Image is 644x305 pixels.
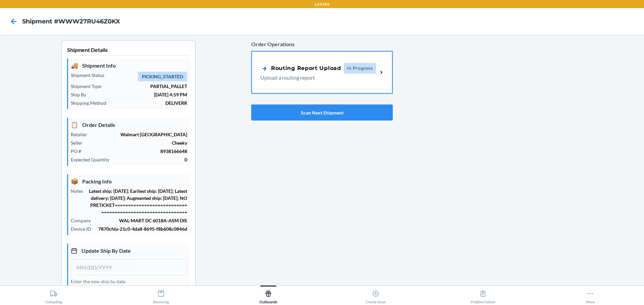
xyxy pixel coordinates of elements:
[71,278,187,285] p: Enter the new ship by date
[97,225,187,232] p: 7870cfda-21c0-4da8-8695-f8b608c0846d
[45,287,62,304] div: Unloading
[71,148,87,155] p: PO #
[71,177,187,186] p: Packing Info
[586,287,595,304] div: More
[71,177,78,186] span: 📦
[71,225,97,232] p: Device ID
[22,17,120,26] h4: Shipment #WWW27RU46Z0KX
[71,120,78,129] span: 📋
[107,83,187,90] p: PARTIAL_PALLET
[115,156,187,163] p: 0
[251,51,393,94] a: Routing Report UploadIn ProgressUpload a routing report
[471,287,495,304] div: Problem Solver
[71,120,187,129] p: Order Details
[71,72,110,79] p: Shipment Status
[76,263,136,272] input: MM/DD/YYYY
[429,286,537,304] button: Problem Solver
[344,63,376,74] span: In Progress
[251,104,393,121] button: Scan Next Shipment
[215,286,322,304] button: Outbounds
[96,217,187,224] p: WAL-MART DC 6018A-ASM DIS
[251,40,393,48] p: Order Operations
[260,64,341,73] div: Routing Report Upload
[315,1,329,7] p: LAX1RS
[112,99,187,106] p: DELIVERR
[71,139,88,146] p: Seller
[71,61,78,70] span: 🚚
[87,148,187,155] p: 8938166648
[71,246,187,255] p: Update Ship By Date
[537,286,644,304] button: More
[67,46,190,56] p: Shipment Details
[366,287,386,304] div: Create Issue
[71,91,92,98] p: Ship By
[107,286,215,304] button: Receiving
[138,72,187,81] span: PICKING_STARTED
[92,91,187,98] p: [DATE] 4:59 PM
[71,156,115,163] p: Expected Quantity
[89,187,187,216] p: Latest ship: [DATE]; Earliest ship: [DATE]; Latest delivery: [DATE]; Augmented ship: [DATE]; NO P...
[71,131,93,138] p: Retailer
[71,83,107,90] p: Shipment Type
[259,287,277,304] div: Outbounds
[322,286,429,304] button: Create Issue
[153,287,169,304] div: Receiving
[71,187,89,195] p: Notes
[71,61,187,70] p: Shipment Info
[93,131,187,138] p: Walmart [GEOGRAPHIC_DATA]
[88,139,187,146] p: Cheeky
[260,74,372,82] p: Upload a routing report
[71,217,96,224] p: Company
[71,99,112,106] p: Shipping Method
